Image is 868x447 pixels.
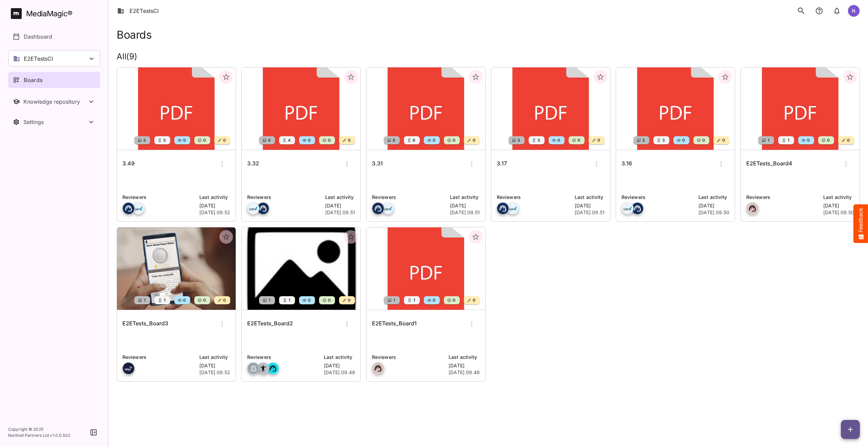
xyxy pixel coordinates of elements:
span: 6 [412,137,415,144]
span: 0 [307,297,311,304]
p: Last activity [698,194,729,201]
p: [DATE] [449,362,480,369]
span: 1 [393,297,395,304]
p: [DATE] 09.51 [450,209,480,216]
img: E2ETests_Board1 [367,227,485,310]
p: [DATE] 09.50 [823,209,854,216]
p: Last activity [199,353,230,361]
p: Reviewers [497,194,571,201]
p: Reviewers [122,353,195,361]
h6: 3.16 [622,159,632,168]
p: Last activity [449,353,480,361]
span: 0 [452,297,455,304]
p: [DATE] 09.51 [325,209,355,216]
img: 3.32 [242,67,360,150]
span: 0 [577,137,580,144]
p: [DATE] [823,202,854,209]
p: Last activity [450,194,480,201]
img: 3.17 [491,67,610,150]
h6: 3.17 [497,159,507,168]
p: [DATE] 09.48 [449,369,480,376]
p: [DATE] [698,202,729,209]
p: [DATE] 09.52 [199,369,230,376]
h6: 3.49 [122,159,135,168]
p: E2ETestsCI [24,55,53,63]
span: 3 [642,137,645,144]
span: 1 [413,297,415,304]
span: 4 [267,137,271,144]
p: Reviewers [622,194,694,201]
p: Reviewers [247,353,320,361]
span: 3 [662,137,665,144]
span: 0 [682,137,685,144]
span: 0 [846,137,850,144]
span: 1 [787,137,789,144]
p: Last activity [325,194,355,201]
div: Settings [23,119,87,125]
span: 0 [557,137,560,144]
button: notifications [830,4,844,18]
span: 3 [162,137,166,144]
span: 0 [222,137,226,144]
span: 0 [327,137,331,144]
h2: All ( 9 ) [117,52,860,62]
button: Toggle Knowledge repository [8,94,100,110]
p: Reviewers [372,194,446,201]
p: Copyright © 2025 [8,426,71,432]
h6: E2ETests_Board3 [122,319,168,328]
span: 0 [472,297,475,304]
span: 0 [222,297,226,304]
span: 3 [142,137,146,144]
span: 3 [537,137,540,144]
p: Last activity [199,194,230,201]
span: 4 [287,137,291,144]
span: 0 [826,137,830,144]
p: Last activity [324,353,355,361]
span: 0 [702,137,705,144]
p: [DATE] 09.49 [324,369,355,376]
p: [DATE] [450,202,480,209]
span: 0 [432,137,435,144]
img: 3.49 [117,67,236,150]
span: 1 [268,297,270,304]
p: [DATE] 09.52 [199,209,230,216]
h6: E2ETests_Board1 [372,319,417,328]
h6: 3.31 [372,159,383,168]
span: 0 [432,297,435,304]
img: E2ETests_Board2 [242,227,360,310]
span: 0 [182,297,186,304]
h6: E2ETests_Board4 [746,159,792,168]
div: MediaMagic ® [26,8,73,19]
p: Reviewers [122,194,195,201]
p: [DATE] [575,202,605,209]
p: Last activity [575,194,605,201]
button: Feedback [853,204,868,243]
span: 0 [202,137,206,144]
img: E2ETests_Board4 [741,67,860,150]
h6: 3.32 [247,159,259,168]
a: Dashboard [8,28,100,45]
span: 0 [472,137,475,144]
span: 0 [327,297,331,304]
p: [DATE] 09.50 [698,209,729,216]
p: Boards [24,76,43,84]
span: 0 [722,137,725,144]
div: N [848,5,860,17]
a: Boards [8,72,100,88]
a: MediaMagic® [11,8,100,19]
p: [DATE] 09.51 [575,209,605,216]
p: [DATE] [199,362,230,369]
button: search [794,4,808,18]
span: 1 [767,137,769,144]
p: Reviewers [372,353,445,361]
p: [DATE] [324,362,355,369]
div: Knowledge repository [23,98,87,105]
img: 3.31 [367,67,485,150]
span: 6 [392,137,395,144]
nav: Knowledge repository [8,94,100,110]
span: 0 [182,137,186,144]
span: 0 [307,137,311,144]
img: E2ETests_Board3 [117,227,236,310]
span: 1 [163,297,165,304]
img: 3.16 [616,67,735,150]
